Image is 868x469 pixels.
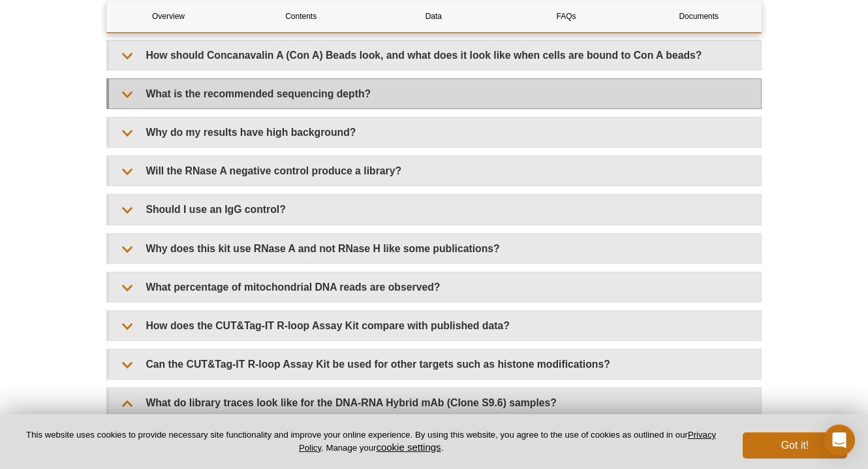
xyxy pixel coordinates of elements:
summary: How does the CUT&Tag-IT R-loop Assay Kit compare with published data? [109,311,761,340]
summary: What do library traces look like for the DNA-RNA Hybrid mAb (Clone S9.6) samples? [109,388,761,417]
summary: Why do my results have high background? [109,118,761,147]
p: This website uses cookies to provide necessary site functionality and improve your online experie... [21,429,721,454]
summary: What is the recommended sequencing depth? [109,79,761,108]
summary: How should Concanavalin A (Con A) Beads look, and what does it look like when cells are bound to ... [109,40,761,70]
summary: Should I use an IgG control? [109,195,761,224]
a: Privacy Policy [299,430,716,452]
a: Overview [107,1,230,32]
a: Documents [638,1,760,32]
summary: Will the RNase A negative control produce a library? [109,156,761,186]
summary: Why does this kit use RNase A and not RNase H like some publications? [109,234,761,263]
a: Contents [240,1,362,32]
summary: Can the CUT&Tag-IT R-loop Assay Kit be used for other targets such as histone modifications? [109,349,761,379]
a: FAQs [505,1,628,32]
button: cookie settings [376,442,441,453]
summary: What percentage of mitochondrial DNA reads are observed? [109,272,761,302]
button: Got it! [743,432,847,459]
a: Data [372,1,495,32]
div: Open Intercom Messenger [824,425,855,456]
